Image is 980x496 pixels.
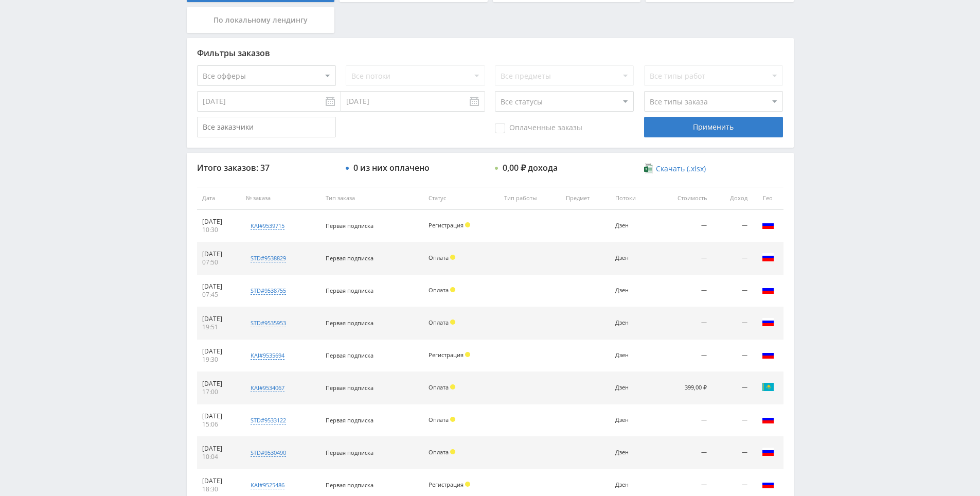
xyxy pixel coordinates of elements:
td: — [655,340,712,372]
th: Стоимость [655,187,712,210]
img: rus.png [762,413,774,426]
th: № заказа [241,187,320,210]
span: Оплаченные заказы [495,123,582,133]
div: 07:50 [202,258,236,267]
div: 07:45 [202,291,236,299]
th: Статус [423,187,498,210]
img: kaz.png [762,381,774,393]
div: Фильтры заказов [197,48,783,58]
span: Первая подписка [326,416,373,424]
div: 10:04 [202,453,236,461]
img: rus.png [762,478,774,490]
div: [DATE] [202,380,236,388]
div: [DATE] [202,347,236,356]
span: Регистрация [429,351,464,359]
span: Первая подписка [326,481,373,489]
div: Итого заказов: 37 [197,163,336,172]
span: Первая подписка [326,319,373,327]
td: — [712,372,752,404]
span: Оплата [429,383,449,391]
span: Регистрация [429,221,464,229]
div: Дзен [615,352,650,359]
span: Холд [450,255,455,260]
span: Первая подписка [326,287,373,294]
div: Дзен [615,417,650,423]
div: kai#9539715 [251,222,284,230]
a: Скачать (.xlsx) [644,164,706,174]
div: std#9538829 [251,254,286,262]
th: Потоки [610,187,655,210]
span: Оплата [429,254,449,261]
div: 19:30 [202,356,236,364]
td: — [712,210,752,242]
div: 17:00 [202,388,236,396]
td: — [712,242,752,275]
div: По локальному лендингу [187,7,335,33]
td: — [655,404,712,437]
div: [DATE] [202,477,236,485]
th: Тип работы [499,187,561,210]
div: Дзен [615,222,650,229]
td: — [655,210,712,242]
div: std#9530490 [251,449,286,457]
td: — [655,437,712,469]
span: Оплата [429,318,449,326]
div: 15:06 [202,420,236,429]
div: 19:51 [202,323,236,331]
span: Первая подписка [326,222,373,229]
td: — [655,307,712,340]
span: Оплата [429,416,449,423]
input: Все заказчики [197,117,336,137]
span: Холд [450,287,455,292]
img: rus.png [762,219,774,231]
div: [DATE] [202,315,236,323]
div: 0,00 ₽ дохода [503,163,558,172]
img: rus.png [762,251,774,263]
div: kai#9525486 [251,481,284,489]
span: Холд [450,320,455,325]
span: Первая подписка [326,449,373,456]
span: Скачать (.xlsx) [656,165,706,173]
span: Первая подписка [326,351,373,359]
div: [DATE] [202,412,236,420]
span: Холд [465,352,470,357]
td: — [712,404,752,437]
div: kai#9535694 [251,351,284,360]
td: — [712,437,752,469]
div: Дзен [615,287,650,294]
th: Дата [197,187,241,210]
td: — [655,275,712,307]
th: Доход [712,187,752,210]
th: Гео [753,187,783,210]
div: [DATE] [202,250,236,258]
div: Дзен [615,320,650,326]
img: xlsx [644,163,653,173]
span: Оплата [429,448,449,456]
div: Дзен [615,384,650,391]
div: std#9535953 [251,319,286,327]
td: — [655,242,712,275]
span: Регистрация [429,481,464,488]
span: Первая подписка [326,384,373,392]
div: [DATE] [202,218,236,226]
div: 18:30 [202,485,236,493]
td: 399,00 ₽ [655,372,712,404]
span: Холд [450,417,455,422]
td: — [712,307,752,340]
span: Холд [465,222,470,227]
td: — [712,340,752,372]
div: std#9533122 [251,416,286,424]
div: kai#9534067 [251,384,284,392]
img: rus.png [762,348,774,361]
span: Холд [450,449,455,454]
span: Холд [465,482,470,487]
div: [DATE] [202,282,236,291]
div: 10:30 [202,226,236,234]
div: Применить [644,117,783,137]
div: Дзен [615,482,650,488]
span: Оплата [429,286,449,294]
td: — [712,275,752,307]
th: Тип заказа [320,187,423,210]
div: [DATE] [202,445,236,453]
span: Холд [450,384,455,389]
